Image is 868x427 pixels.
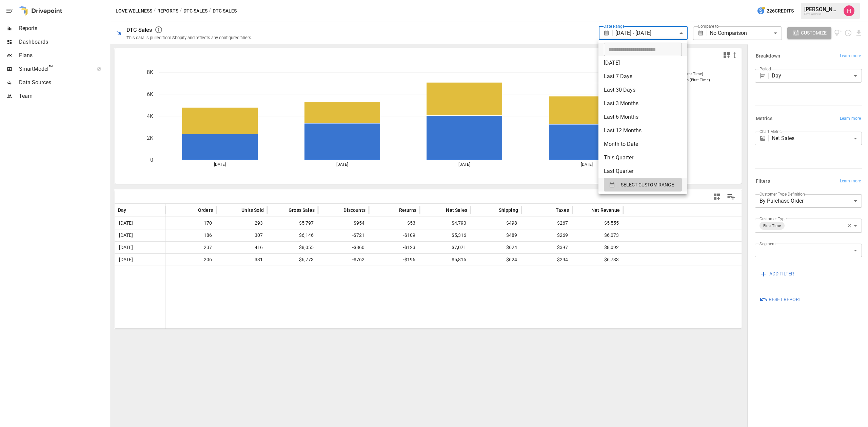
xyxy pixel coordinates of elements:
[598,110,687,124] li: Last 6 Months
[621,181,674,189] span: SELECT CUSTOM RANGE
[598,56,687,70] li: [DATE]
[598,83,687,97] li: Last 30 Days
[598,164,687,178] li: Last Quarter
[598,97,687,110] li: Last 3 Months
[604,178,682,192] button: SELECT CUSTOM RANGE
[598,137,687,151] li: Month to Date
[598,124,687,137] li: Last 12 Months
[598,151,687,164] li: This Quarter
[598,70,687,83] li: Last 7 Days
